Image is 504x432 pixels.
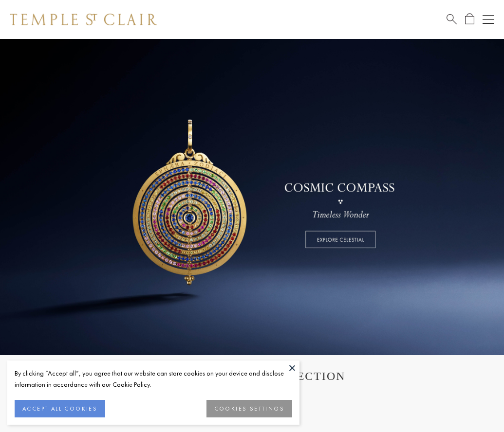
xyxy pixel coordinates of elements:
a: Open Shopping Bag [465,13,474,25]
button: COOKIES SETTINGS [206,400,292,417]
img: Temple St. Clair [10,14,157,25]
button: Open navigation [483,14,494,25]
button: ACCEPT ALL COOKIES [15,400,105,417]
div: By clicking “Accept all”, you agree that our website can store cookies on your device and disclos... [15,368,292,390]
a: Search [447,13,457,25]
